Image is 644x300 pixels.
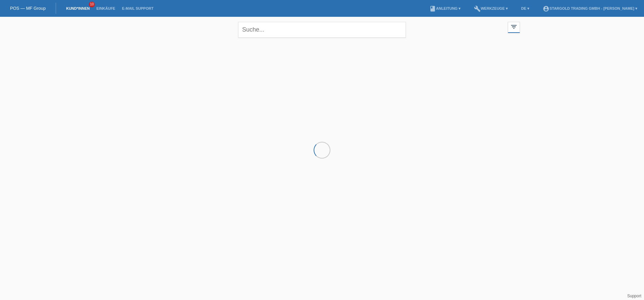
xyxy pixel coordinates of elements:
i: filter_list [510,23,518,31]
a: Support [627,294,641,298]
input: Suche... [238,22,406,38]
a: bookAnleitung ▾ [426,6,464,10]
span: 10 [89,2,95,7]
a: POS — MF Group [10,6,46,11]
i: build [474,5,481,12]
a: buildWerkzeuge ▾ [471,6,511,10]
i: book [429,5,436,12]
a: DE ▾ [518,6,533,10]
a: E-Mail Support [119,6,157,10]
a: Kund*innen [63,6,93,10]
i: account_circle [543,5,549,12]
a: Einkäufe [93,6,118,10]
a: account_circleStargold Trading GmbH - [PERSON_NAME] ▾ [539,6,641,10]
